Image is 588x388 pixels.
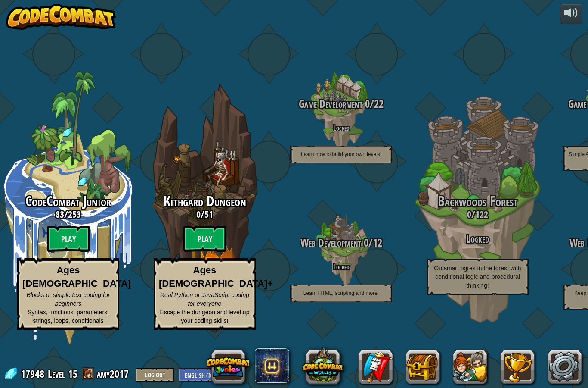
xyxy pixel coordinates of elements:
[159,265,273,289] strong: Ages [DEMOGRAPHIC_DATA]+
[273,237,409,249] h3: /
[136,71,273,344] div: Complete previous world to unlock
[475,208,488,221] span: 122
[22,265,131,289] strong: Ages [DEMOGRAPHIC_DATA]
[136,368,174,382] button: Log Out
[300,235,361,250] span: Web Development
[409,209,546,219] h3: /
[160,291,249,307] span: Real Python or JavaScript coding for everyone
[56,208,64,221] span: 83
[68,208,81,221] span: 253
[47,226,90,252] btn: Play
[160,309,250,324] span: Escape the dungeon and level up your coding skills!
[273,263,409,271] h4: Locked
[27,291,110,307] span: Blocks or simple text coding for beginners
[303,290,379,296] span: Learn HTML, scripting and more!
[25,192,111,210] span: CodeCombat Junior
[183,226,226,252] btn: Play
[196,208,201,221] span: 0
[438,192,518,210] span: Backwoods Forest
[48,367,65,381] span: Level
[136,209,273,219] h3: /
[409,233,546,245] h3: Locked
[362,97,370,111] span: 0
[560,4,582,24] button: Adjust volume
[361,235,368,250] span: 0
[97,367,131,381] a: amy2017
[373,235,382,250] span: 12
[68,367,77,381] span: 15
[273,124,409,132] h4: Locked
[6,4,116,30] img: CodeCombat - Learn how to code by playing a game
[299,97,362,111] span: Game Development
[28,309,109,324] span: Syntax, functions, parameters, strings, loops, conditionals
[21,367,47,381] span: 17948
[301,151,381,157] span: Learn how to build your own levels!
[204,208,213,221] span: 51
[467,208,471,221] span: 0
[273,98,409,110] h3: /
[374,97,384,111] span: 22
[164,192,246,210] span: Kithgard Dungeon
[434,265,521,289] span: Outsmart ogres in the forest with conditional logic and procedural thinking!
